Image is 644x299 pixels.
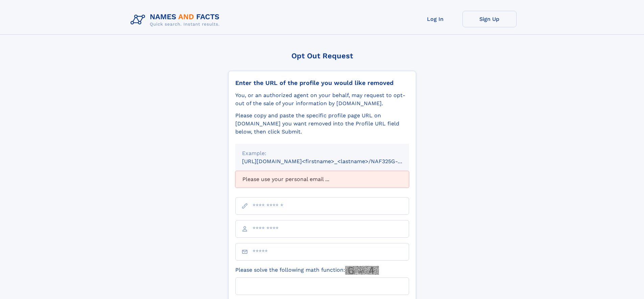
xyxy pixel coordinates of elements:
div: Please use your personal email ... [235,171,409,188]
div: Enter the URL of the profile you would like removed [235,79,409,87]
a: Log In [408,11,462,27]
img: Logo Names and Facts [128,11,225,29]
div: Opt Out Request [228,52,416,60]
a: Sign Up [462,11,517,27]
label: Please solve the following math function: [235,266,379,275]
small: [URL][DOMAIN_NAME]<firstname>_<lastname>/NAF325G-xxxxxxxx [242,158,422,165]
div: Example: [242,149,402,157]
div: Please copy and paste the specific profile page URL on [DOMAIN_NAME] you want removed into the Pr... [235,112,409,136]
div: You, or an authorized agent on your behalf, may request to opt-out of the sale of your informatio... [235,91,409,108]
